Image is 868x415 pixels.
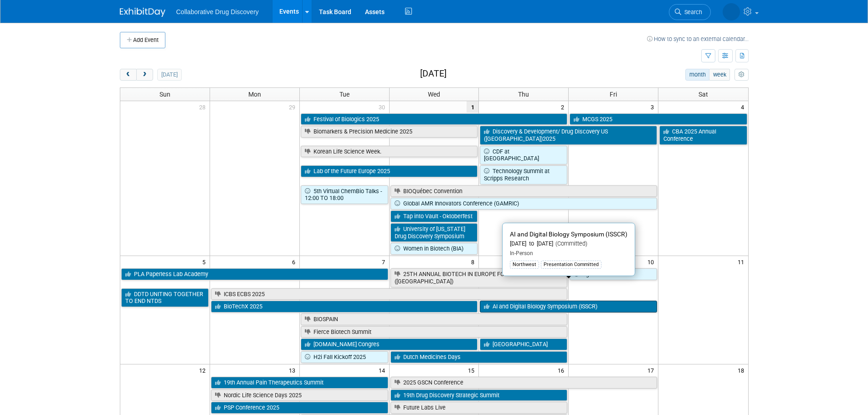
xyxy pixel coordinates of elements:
[248,91,261,98] span: Mon
[301,338,478,350] a: [DOMAIN_NAME] Congres
[428,91,440,98] span: Wed
[647,256,658,267] span: 10
[685,69,709,81] button: month
[301,146,478,158] a: Korean Life Science Week.
[157,69,181,81] button: [DATE]
[136,69,153,81] button: next
[301,165,478,177] a: Lab of the Future Europe 2025
[301,313,568,325] a: BIOSPAIN
[159,91,170,98] span: Sun
[339,91,349,98] span: Tue
[378,101,389,113] span: 30
[211,402,388,414] a: PSP Conference 2025
[176,8,259,15] span: Collaborative Drug Discovery
[120,8,165,17] img: ExhibitDay
[301,185,388,204] a: 5th Virtual ChemBio Talks - 12:00 TO 18:00
[510,250,533,256] span: In-Person
[301,126,478,138] a: Biomarkers & Precision Medicine 2025
[553,240,587,247] span: (Committed)
[510,240,627,248] div: [DATE] to [DATE]
[420,69,447,79] h2: [DATE]
[659,126,747,144] a: CBA 2025 Annual Conference
[381,256,389,267] span: 7
[211,288,567,300] a: ICBS ECBS 2025
[467,364,478,376] span: 15
[301,351,388,363] a: H2i Fall Kickoff 2025
[211,377,388,389] a: 19th Annual Pain Therapeutics Summit
[650,101,658,113] span: 3
[121,268,388,280] a: PLA Paperless Lab Academy
[301,113,568,125] a: Festival of Biologics 2025
[211,389,388,401] a: Nordic Life Science Days 2025
[390,268,568,287] a: 25TH ANNUAL BIOTECH IN EUROPE FORUM ([GEOGRAPHIC_DATA])
[390,351,568,363] a: Dutch Medicines Days
[467,101,478,113] span: 1
[723,3,740,20] img: Salima Ismayilova
[198,101,210,113] span: 28
[390,243,478,255] a: Women in Biotech (BIA)
[390,185,657,197] a: BIOQuébec Convention
[120,69,137,81] button: prev
[390,389,568,401] a: 19th Drug Discovery Strategic Summit
[518,91,529,98] span: Thu
[480,126,657,144] a: Discovery & Development/ Drug Discovery US ([GEOGRAPHIC_DATA])2025
[737,256,748,267] span: 11
[570,113,747,125] a: MCGS 2025
[390,198,657,210] a: Global AMR Innovators Conference (GAMRIC)
[739,72,745,78] i: Personalize Calendar
[510,261,539,269] div: Northwest
[560,101,568,113] span: 2
[699,91,708,98] span: Sat
[288,101,299,113] span: 29
[390,223,478,242] a: University of [US_STATE] Drug Discovery Symposium
[669,4,711,20] a: Search
[541,261,601,269] div: Presentation Committed
[301,326,568,338] a: Fierce Biotech Summit
[647,364,658,376] span: 17
[378,364,389,376] span: 14
[211,301,478,313] a: BioTechX 2025
[480,338,567,350] a: [GEOGRAPHIC_DATA]
[740,101,748,113] span: 4
[390,377,657,389] a: 2025 GSCN Conference
[737,364,748,376] span: 18
[198,364,210,376] span: 12
[647,36,749,42] a: How to sync to an external calendar...
[120,32,165,48] button: Add Event
[291,256,299,267] span: 6
[121,288,209,307] a: DDTD UNITING TOGETHER TO END NTDS
[288,364,299,376] span: 13
[390,402,568,414] a: Future Labs Live
[480,301,657,313] a: AI and Digital Biology Symposium (ISSCR)
[480,165,567,184] a: Technology Summit at Scripps Research
[390,210,478,222] a: Tap into Vault - Oktoberfest
[480,146,567,164] a: CDF at [GEOGRAPHIC_DATA]
[709,69,730,81] button: week
[470,256,478,267] span: 8
[734,69,748,81] button: myCustomButton
[681,9,702,15] span: Search
[510,231,627,238] span: AI and Digital Biology Symposium (ISSCR)
[557,364,568,376] span: 16
[201,256,210,267] span: 5
[610,91,617,98] span: Fri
